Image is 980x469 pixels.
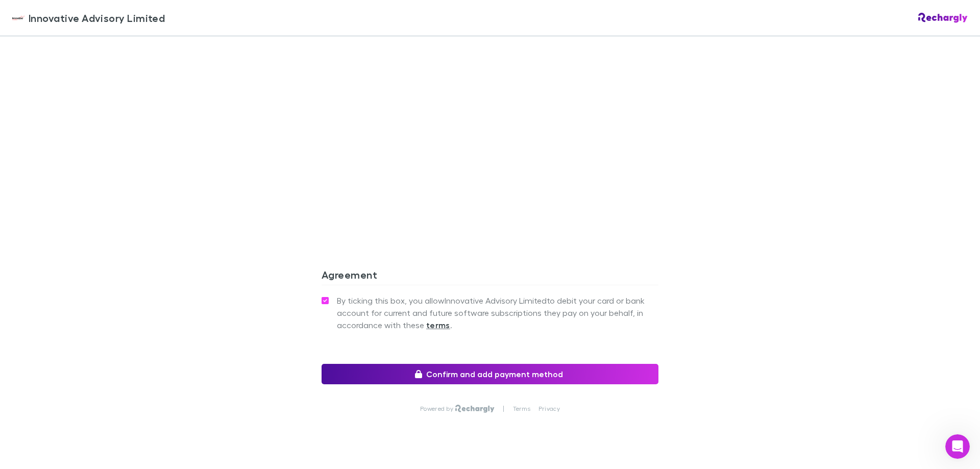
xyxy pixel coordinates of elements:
img: Rechargly Logo [918,13,968,23]
p: | [503,405,504,413]
iframe: Intercom live chat [945,434,970,459]
span: Innovative Advisory Limited [29,10,165,26]
h3: Agreement [322,268,658,285]
span: By ticking this box, you allow Innovative Advisory Limited to debit your card or bank account for... [337,294,658,331]
button: Confirm and add payment method [322,364,658,384]
strong: terms [426,320,450,330]
a: Terms [513,405,530,413]
img: Innovative Advisory Limited's Logo [12,12,24,24]
img: Rechargly Logo [455,405,495,413]
a: Privacy [538,405,560,413]
p: Powered by [420,405,455,413]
